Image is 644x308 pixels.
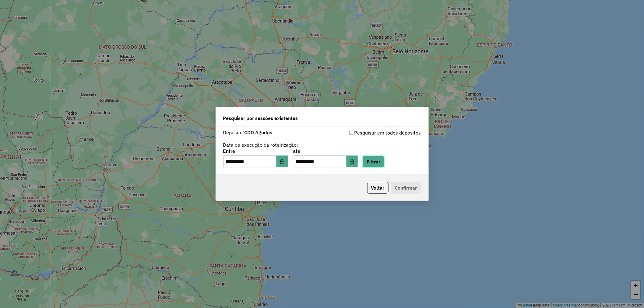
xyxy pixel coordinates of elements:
[245,129,273,135] strong: CDD Agudos
[322,129,421,136] div: Pesquisar em todos depósitos
[223,147,288,155] label: Entre
[363,156,384,167] button: Filtrar
[223,114,298,122] span: Pesquisar por sessões existentes
[347,156,358,168] button: Choose Date
[276,156,288,168] button: Choose Date
[223,129,273,136] label: Depósito:
[293,147,358,155] label: até
[223,141,298,149] label: Data de execução da roteirização:
[367,182,389,194] button: Voltar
